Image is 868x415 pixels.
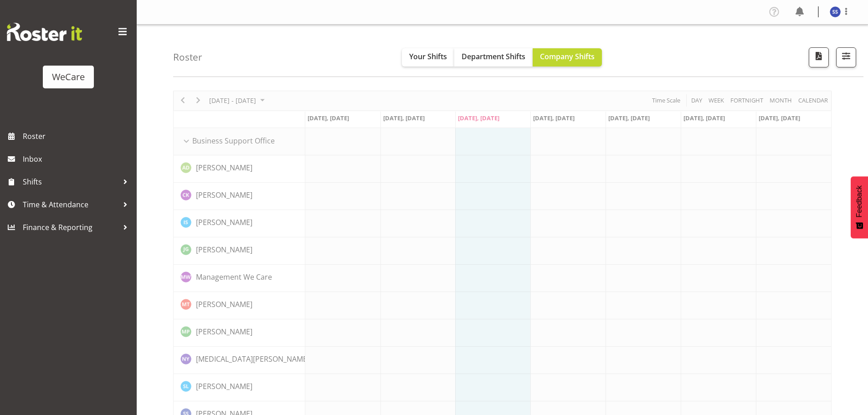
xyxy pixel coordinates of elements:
span: Time & Attendance [23,198,118,211]
button: Department Shifts [454,48,533,67]
button: Company Shifts [533,48,602,67]
span: Inbox [23,152,132,166]
button: Filter Shifts [836,47,856,67]
span: Company Shifts [540,51,595,61]
span: Shifts [23,175,118,189]
span: Your Shifts [409,51,447,61]
span: Roster [23,129,132,143]
h4: Roster [173,52,202,62]
button: Your Shifts [402,48,454,67]
span: Department Shifts [462,51,525,61]
div: WeCare [52,70,85,84]
img: Rosterit website logo [7,23,82,41]
span: Feedback [855,185,863,217]
button: Feedback - Show survey [851,176,868,238]
img: savita-savita11083.jpg [830,6,841,17]
span: Finance & Reporting [23,220,118,234]
button: Download a PDF of the roster according to the set date range. [809,47,829,67]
